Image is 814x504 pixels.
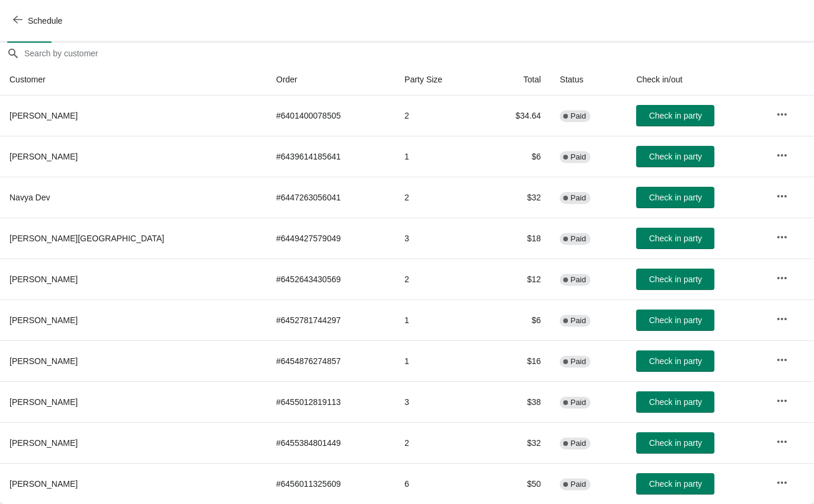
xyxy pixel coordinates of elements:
[649,111,702,120] span: Check in party
[395,259,482,299] td: 2
[627,64,767,95] th: Check in/out
[482,340,550,381] td: $16
[636,146,714,167] button: Check in party
[395,381,482,422] td: 3
[482,463,550,504] td: $50
[570,152,586,162] span: Paid
[636,310,714,331] button: Check in party
[395,340,482,381] td: 1
[636,187,714,208] button: Check in party
[267,64,395,95] th: Order
[649,397,702,407] span: Check in party
[395,422,482,463] td: 2
[395,218,482,259] td: 3
[395,64,482,95] th: Party Size
[636,105,714,126] button: Check in party
[267,381,395,422] td: # 6455012819113
[267,95,395,136] td: # 6401400078505
[649,193,702,202] span: Check in party
[395,463,482,504] td: 6
[649,275,702,284] span: Check in party
[649,356,702,366] span: Check in party
[570,111,586,121] span: Paid
[24,43,814,64] input: Search by customer
[267,463,395,504] td: # 6456011325609
[649,315,702,325] span: Check in party
[9,193,50,202] span: Navya Dev
[267,177,395,218] td: # 6447263056041
[482,136,550,177] td: $6
[636,228,714,249] button: Check in party
[482,381,550,422] td: $38
[267,218,395,259] td: # 6449427579049
[9,397,78,407] span: [PERSON_NAME]
[395,95,482,136] td: 2
[28,16,62,25] span: Schedule
[570,275,586,285] span: Paid
[267,136,395,177] td: # 6439614185641
[9,479,78,489] span: [PERSON_NAME]
[6,10,72,31] button: Schedule
[636,269,714,290] button: Check in party
[267,299,395,340] td: # 6452781744297
[636,350,714,372] button: Check in party
[395,299,482,340] td: 1
[9,234,164,243] span: [PERSON_NAME][GEOGRAPHIC_DATA]
[636,432,714,454] button: Check in party
[9,315,78,325] span: [PERSON_NAME]
[636,473,714,495] button: Check in party
[649,438,702,448] span: Check in party
[482,218,550,259] td: $18
[267,259,395,299] td: # 6452643430569
[482,177,550,218] td: $32
[570,193,586,203] span: Paid
[9,356,78,366] span: [PERSON_NAME]
[9,275,78,284] span: [PERSON_NAME]
[9,111,78,120] span: [PERSON_NAME]
[570,398,586,407] span: Paid
[482,259,550,299] td: $12
[482,299,550,340] td: $6
[482,422,550,463] td: $32
[9,152,78,161] span: [PERSON_NAME]
[649,234,702,243] span: Check in party
[570,234,586,244] span: Paid
[267,340,395,381] td: # 6454876274857
[482,95,550,136] td: $34.64
[570,357,586,366] span: Paid
[570,316,586,326] span: Paid
[649,152,702,161] span: Check in party
[395,177,482,218] td: 2
[649,479,702,489] span: Check in party
[570,439,586,448] span: Paid
[636,391,714,413] button: Check in party
[550,64,627,95] th: Status
[395,136,482,177] td: 1
[267,422,395,463] td: # 6455384801449
[482,64,550,95] th: Total
[9,438,78,448] span: [PERSON_NAME]
[570,480,586,489] span: Paid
